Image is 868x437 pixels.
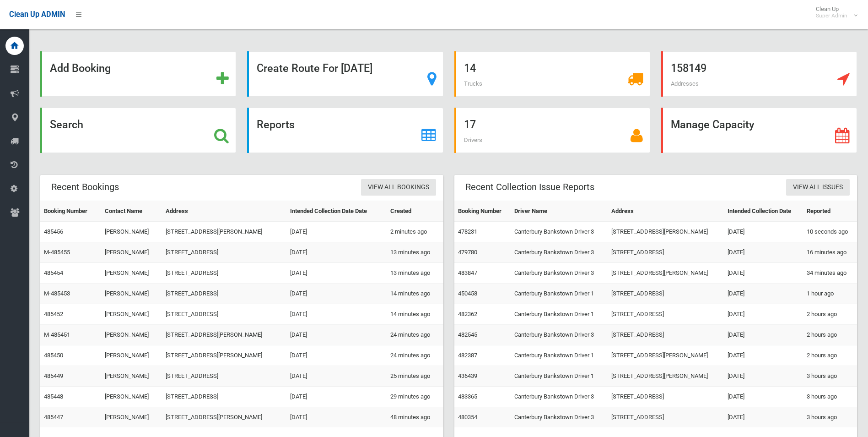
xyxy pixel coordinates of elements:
td: [DATE] [286,284,387,304]
td: [STREET_ADDRESS] [608,325,723,345]
td: 24 minutes ago [387,345,443,366]
td: Canterbury Bankstown Driver 3 [511,407,608,428]
td: [STREET_ADDRESS] [608,242,723,263]
td: 14 minutes ago [387,304,443,325]
a: Reports [247,108,443,153]
td: [DATE] [286,325,387,345]
td: 13 minutes ago [387,242,443,263]
td: Canterbury Bankstown Driver 1 [511,366,608,387]
header: Recent Bookings [40,178,130,196]
td: [DATE] [724,366,803,387]
td: [DATE] [286,345,387,366]
a: 479780 [458,249,477,256]
th: Address [608,201,723,222]
td: Canterbury Bankstown Driver 3 [511,325,608,345]
td: [STREET_ADDRESS] [162,284,286,304]
span: Clean Up [811,5,857,19]
a: 483365 [458,393,477,400]
strong: 17 [464,118,476,131]
a: 485450 [44,352,63,359]
td: 24 minutes ago [387,325,443,345]
td: Canterbury Bankstown Driver 3 [511,387,608,407]
td: Canterbury Bankstown Driver 1 [511,345,608,366]
span: Drivers [464,137,482,143]
span: Addresses [671,80,699,87]
a: Manage Capacity [661,108,857,153]
td: [PERSON_NAME] [101,242,162,263]
a: Create Route For [DATE] [247,51,443,97]
td: 2 hours ago [803,325,857,345]
a: 482545 [458,331,477,338]
td: [DATE] [286,242,387,263]
strong: Add Booking [50,62,111,75]
strong: Search [50,118,83,131]
th: Intended Collection Date Date [286,201,387,222]
td: Canterbury Bankstown Driver 1 [511,284,608,304]
td: [PERSON_NAME] [101,345,162,366]
td: [PERSON_NAME] [101,387,162,407]
td: 2 hours ago [803,345,857,366]
td: [DATE] [286,407,387,428]
td: [STREET_ADDRESS] [608,387,723,407]
td: [STREET_ADDRESS] [162,366,286,387]
a: 485447 [44,414,63,421]
td: [STREET_ADDRESS] [608,407,723,428]
td: 14 minutes ago [387,284,443,304]
td: Canterbury Bankstown Driver 3 [511,222,608,242]
td: 25 minutes ago [387,366,443,387]
strong: Create Route For [DATE] [257,62,372,75]
a: View All Bookings [361,179,436,196]
a: 158149 Addresses [661,51,857,97]
td: 16 minutes ago [803,242,857,263]
a: 482387 [458,352,477,359]
td: [DATE] [724,387,803,407]
td: [PERSON_NAME] [101,407,162,428]
td: [STREET_ADDRESS][PERSON_NAME] [162,407,286,428]
td: [STREET_ADDRESS][PERSON_NAME] [162,325,286,345]
a: 485456 [44,228,63,235]
a: 483847 [458,269,477,276]
strong: 158149 [671,62,706,75]
td: [DATE] [724,325,803,345]
td: 10 seconds ago [803,222,857,242]
th: Driver Name [511,201,608,222]
td: 1 hour ago [803,284,857,304]
span: Trucks [464,80,482,87]
td: [STREET_ADDRESS] [162,304,286,325]
td: [DATE] [286,263,387,284]
td: 2 minutes ago [387,222,443,242]
a: 450458 [458,290,477,297]
td: 2 hours ago [803,304,857,325]
td: [STREET_ADDRESS][PERSON_NAME] [162,345,286,366]
strong: Reports [257,118,295,131]
th: Booking Number [454,201,511,222]
td: [STREET_ADDRESS][PERSON_NAME] [608,263,723,284]
td: 3 hours ago [803,387,857,407]
td: [DATE] [286,366,387,387]
td: [STREET_ADDRESS] [162,242,286,263]
td: [PERSON_NAME] [101,263,162,284]
td: [STREET_ADDRESS] [608,284,723,304]
th: Created [387,201,443,222]
a: M-485455 [44,249,70,256]
td: [DATE] [286,222,387,242]
th: Contact Name [101,201,162,222]
td: Canterbury Bankstown Driver 1 [511,304,608,325]
td: [DATE] [724,345,803,366]
td: [PERSON_NAME] [101,284,162,304]
td: 3 hours ago [803,407,857,428]
a: 485449 [44,372,63,379]
small: Super Admin [816,12,847,19]
th: Reported [803,201,857,222]
td: [DATE] [724,407,803,428]
a: 14 Trucks [454,51,650,97]
a: M-485453 [44,290,70,297]
td: [STREET_ADDRESS][PERSON_NAME] [162,222,286,242]
td: 48 minutes ago [387,407,443,428]
strong: 14 [464,62,476,75]
td: [STREET_ADDRESS][PERSON_NAME] [608,222,723,242]
td: [STREET_ADDRESS] [162,387,286,407]
td: [DATE] [724,263,803,284]
strong: Manage Capacity [671,118,754,131]
a: Search [40,108,236,153]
